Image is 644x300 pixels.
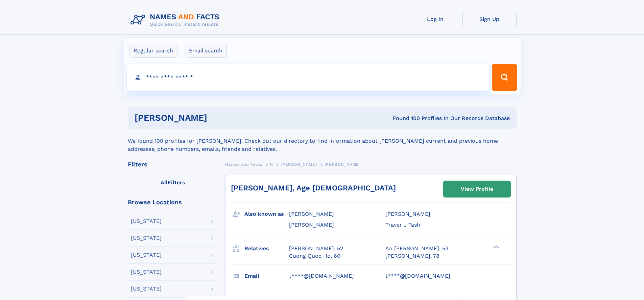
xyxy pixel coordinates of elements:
[128,161,218,167] div: Filters
[128,175,218,191] label: Filters
[244,243,289,254] h3: Relatives
[281,160,317,168] a: [PERSON_NAME]
[129,44,177,58] label: Regular search
[244,208,289,220] h3: Also known as
[492,64,517,91] button: Search Button
[462,11,517,27] a: Sign Up
[385,211,430,217] span: [PERSON_NAME]
[385,245,448,252] a: An [PERSON_NAME], 53
[244,270,289,282] h3: Email
[289,211,334,217] span: [PERSON_NAME]
[185,44,227,58] label: Email search
[131,286,162,292] div: [US_STATE]
[131,269,162,275] div: [US_STATE]
[385,252,439,260] a: [PERSON_NAME], 78
[325,162,361,167] span: [PERSON_NAME]
[289,222,334,228] span: [PERSON_NAME]
[270,160,273,168] a: N
[289,245,343,252] a: [PERSON_NAME], 52
[289,252,340,260] a: Cuong Quoc Ho, 60
[131,252,162,258] div: [US_STATE]
[128,129,517,153] div: We found 100 profiles for [PERSON_NAME]. Check out our directory to find information about [PERSO...
[231,184,396,192] a: [PERSON_NAME], Age [DEMOGRAPHIC_DATA]
[270,162,273,167] span: N
[135,114,300,122] h1: [PERSON_NAME]
[131,235,162,241] div: [US_STATE]
[385,222,420,228] span: Traver J Tash
[408,11,462,27] a: Log In
[128,199,218,205] div: Browse Locations
[131,218,162,224] div: [US_STATE]
[128,11,225,29] img: Logo Names and Facts
[444,181,510,197] a: View Profile
[225,160,262,168] a: Names and Facts
[161,179,168,186] span: All
[300,115,510,122] div: Found 100 Profiles In Our Records Database
[492,245,500,249] div: ❯
[281,162,317,167] span: [PERSON_NAME]
[127,64,489,91] input: search input
[461,181,493,197] div: View Profile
